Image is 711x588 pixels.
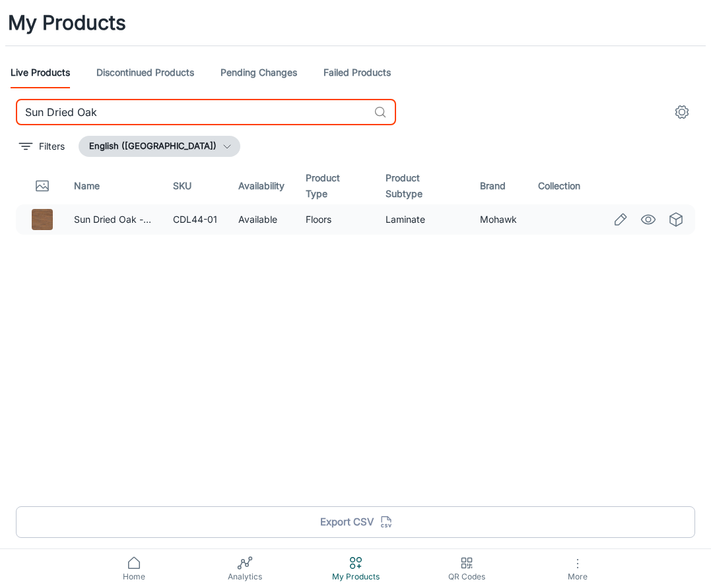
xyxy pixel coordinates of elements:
a: See in Visualizer [637,208,660,231]
th: Availability [228,167,295,204]
a: Sun Dried Oak - Laminate Flooring [74,214,222,225]
button: More [522,549,633,588]
svg: Thumbnail [34,178,50,194]
button: filter [16,136,68,157]
a: Discontinued Products [96,57,194,88]
span: Home [86,571,182,583]
button: Export CSV [16,506,695,538]
p: Filters [39,139,65,154]
a: QR Codes [411,549,522,588]
span: QR Codes [419,571,514,583]
a: Analytics [189,549,300,588]
span: My Products [308,571,403,583]
th: SKU [162,167,228,204]
a: See in Virtual Samples [665,208,687,231]
th: Product Subtype [375,167,469,204]
a: Edit [609,208,632,231]
a: Failed Products [323,57,391,88]
button: English ([GEOGRAPHIC_DATA]) [79,136,240,157]
th: Product Type [295,167,375,204]
input: Search [16,99,368,125]
h1: My Products [8,8,126,38]
a: Live Products [11,57,70,88]
td: Laminate [375,204,469,235]
td: Available [228,204,295,235]
button: settings [669,99,695,125]
span: More [530,572,625,581]
td: Floors [295,204,375,235]
th: Brand [469,167,527,204]
span: Analytics [197,571,292,583]
a: Home [79,549,189,588]
a: Pending Changes [220,57,297,88]
a: My Products [300,549,411,588]
th: Collection [527,167,596,204]
td: CDL44-01 [162,204,228,235]
td: Mohawk [469,204,527,235]
th: Name [63,167,162,204]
